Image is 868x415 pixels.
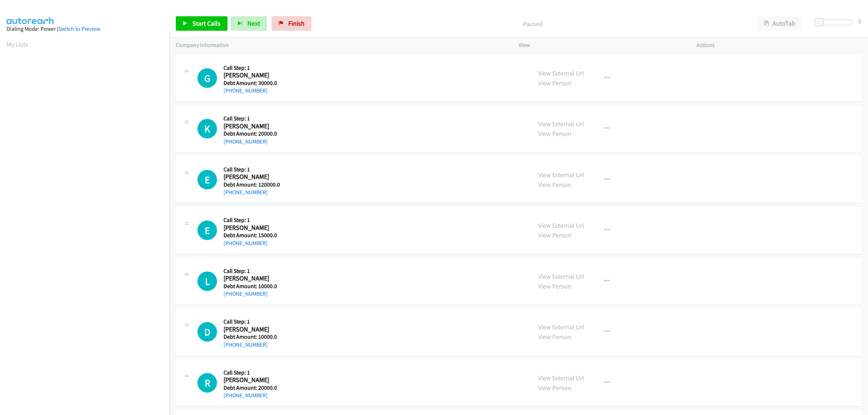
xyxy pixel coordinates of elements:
h5: Debt Amount: 20000.0 [224,384,279,392]
h5: Call Step: 1 [224,115,279,122]
p: Company Information [176,41,506,50]
h2: [PERSON_NAME] [224,224,279,232]
a: View Person [538,129,571,138]
div: The call is yet to be attempted [197,170,217,189]
div: The call is yet to be attempted [197,119,217,138]
h5: Call Step: 1 [224,369,279,376]
div: The call is yet to be attempted [197,271,217,291]
h5: Call Step: 1 [224,268,279,275]
span: Finish [288,19,305,27]
h5: Debt Amount: 10000.0 [224,333,279,341]
h2: [PERSON_NAME] [224,274,279,283]
a: Finish [272,16,311,31]
h5: Debt Amount: 10000.0 [224,283,279,290]
a: View External Url [538,221,584,230]
a: View External Url [538,272,584,281]
h1: G [197,68,217,88]
div: The call is yet to be attempted [197,322,217,342]
p: Paused [321,19,744,29]
h1: K [197,119,217,138]
span: Start Calls [192,19,221,27]
div: The call is yet to be attempted [197,221,217,240]
button: AutoTab [757,16,802,31]
a: View Person [538,180,571,189]
div: The call is yet to be attempted [197,68,217,88]
a: [PHONE_NUMBER] [224,138,268,145]
a: My Lists [7,40,28,48]
h1: R [197,373,217,393]
h5: Debt Amount: 20000.0 [224,130,279,137]
a: [PHONE_NUMBER] [224,189,268,196]
a: [PHONE_NUMBER] [224,392,268,399]
a: [PHONE_NUMBER] [224,290,268,297]
a: [PHONE_NUMBER] [224,87,268,94]
h5: Call Step: 1 [224,64,279,72]
div: Delay between calls (in seconds) [818,20,852,25]
h5: Debt Amount: 15000.0 [224,232,279,239]
span: Next [247,19,260,27]
button: Next [231,16,267,31]
h2: [PERSON_NAME] [224,173,279,181]
h2: [PERSON_NAME] [224,376,279,384]
a: View Person [538,282,571,290]
h1: E [197,170,217,189]
a: View Person [538,333,571,341]
h5: Call Step: 1 [224,217,279,224]
h1: E [197,221,217,240]
h2: [PERSON_NAME] [224,325,279,334]
h5: Call Step: 1 [224,166,280,173]
a: View External Url [538,323,584,331]
h5: Call Step: 1 [224,318,279,325]
a: View External Url [538,120,584,128]
a: View External Url [538,69,584,77]
iframe: Dialpad [7,56,169,399]
h5: Debt Amount: 30000.0 [224,80,279,87]
a: [PHONE_NUMBER] [224,341,268,348]
h2: [PERSON_NAME] [224,122,279,131]
h2: [PERSON_NAME] [224,71,279,80]
a: View Person [538,79,571,87]
a: View External Url [538,374,584,382]
a: [PHONE_NUMBER] [224,240,268,247]
a: View Person [538,231,571,239]
a: View Person [538,384,571,392]
a: View External Url [538,171,584,179]
div: 0 [858,16,861,26]
p: Actions [697,41,861,50]
p: View [519,41,684,50]
a: Switch to Preview [58,25,100,32]
h1: D [197,322,217,342]
h1: L [197,271,217,291]
h5: Debt Amount: 120000.0 [224,181,280,188]
a: Start Calls [176,16,227,31]
div: The call is yet to be attempted [197,373,217,393]
div: Dialing Mode: Power | [7,25,163,33]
